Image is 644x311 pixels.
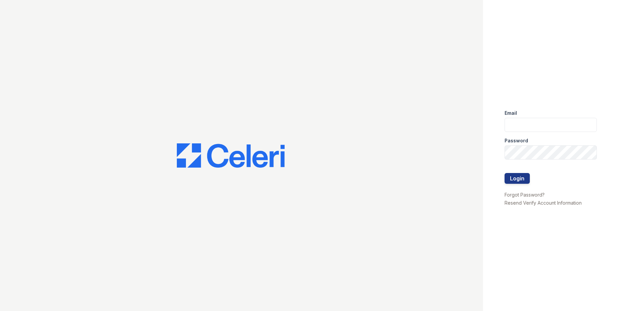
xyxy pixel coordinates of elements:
[505,173,530,184] button: Login
[177,143,285,168] img: CE_Logo_Blue-a8612792a0a2168367f1c8372b55b34899dd931a85d93a1a3d3e32e68fde9ad4.png
[505,200,582,206] a: Resend Verify Account Information
[505,110,517,116] label: Email
[505,137,528,144] label: Password
[505,192,545,198] a: Forgot Password?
